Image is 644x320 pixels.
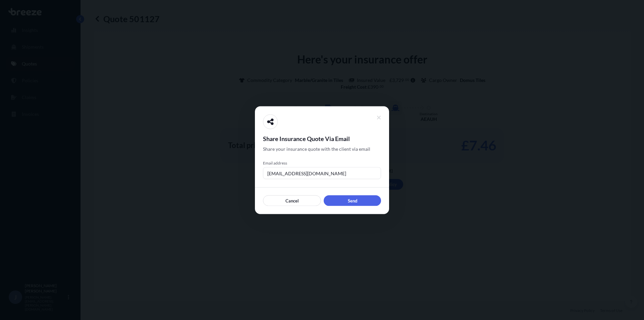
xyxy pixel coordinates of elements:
[263,145,370,152] span: Share your insurance quote with the client via email
[263,160,381,166] span: Email address
[263,134,381,142] span: Share Insurance Quote Via Email
[348,197,357,204] p: Send
[263,167,381,179] input: example@gmail.com
[285,197,299,204] p: Cancel
[324,195,381,206] button: Send
[263,195,321,206] button: Cancel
